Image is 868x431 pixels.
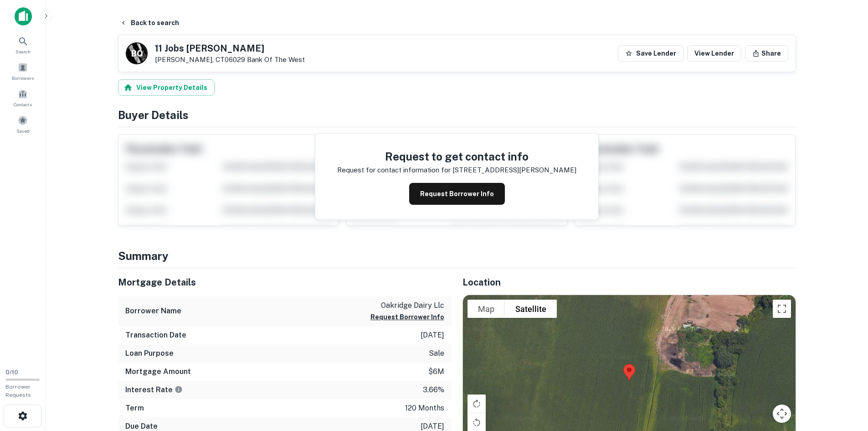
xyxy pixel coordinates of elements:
[773,300,791,318] button: Toggle fullscreen view
[423,384,444,395] p: 3.66%
[126,42,148,64] a: B O
[155,56,305,64] p: [PERSON_NAME], CT06029
[15,48,31,55] span: Search
[429,348,444,359] p: sale
[125,306,181,317] h6: Borrower Name
[247,56,305,63] a: Bank Of The West
[687,45,741,62] a: View Lender
[405,403,444,414] p: 120 months
[370,300,444,311] p: oakridge dairy llc
[409,183,505,205] button: Request Borrower Info
[428,366,444,377] p: $6m
[822,358,868,402] iframe: Chat Widget
[116,15,183,31] button: Back to search
[337,148,576,165] h4: Request to get contact info
[505,300,557,318] button: Show satellite imagery
[3,112,43,136] a: Saved
[370,312,444,322] button: Request Borrower Info
[118,79,215,96] button: View Property Details
[155,44,305,53] h5: 11 Jobs [PERSON_NAME]
[467,300,505,318] button: Show street map
[125,330,186,341] h6: Transaction Date
[118,275,452,289] h5: Mortgage Details
[5,369,18,376] span: 0 / 10
[175,385,183,394] svg: The interest rates displayed on the website are for informational purposes only and may be report...
[452,165,576,176] p: [STREET_ADDRESS][PERSON_NAME]
[15,7,32,26] img: capitalize-icon.png
[118,107,796,123] h4: Buyer Details
[118,248,796,264] h4: Summary
[125,366,191,377] h6: Mortgage Amount
[462,275,796,289] h5: Location
[12,74,34,82] span: Borrowers
[125,348,174,359] h6: Loan Purpose
[3,32,43,57] a: Search
[14,101,32,108] span: Contacts
[16,127,30,135] span: Saved
[131,47,142,60] p: B O
[618,45,683,62] button: Save Lender
[745,45,788,62] button: Share
[125,384,183,395] h6: Interest Rate
[773,405,791,423] button: Map camera controls
[337,165,451,176] p: Request for contact information for
[5,384,31,398] span: Borrower Requests
[421,330,444,341] p: [DATE]
[125,403,144,414] h6: Term
[3,85,43,110] a: Contacts
[467,395,486,413] button: Rotate map clockwise
[3,59,43,83] a: Borrowers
